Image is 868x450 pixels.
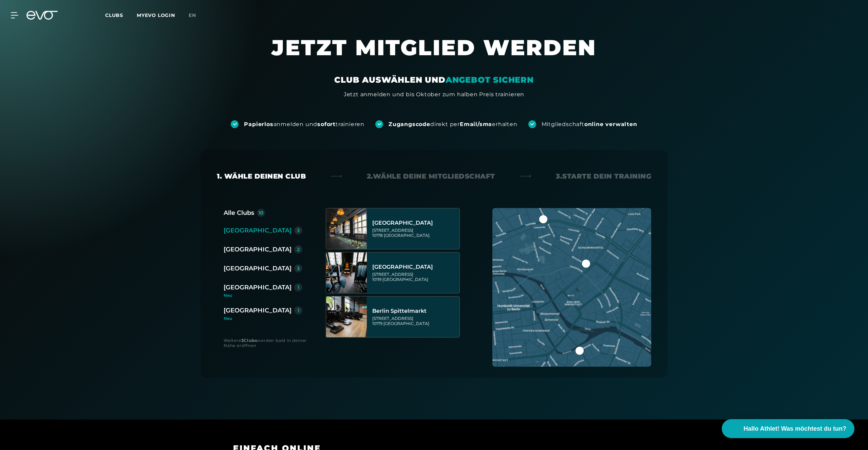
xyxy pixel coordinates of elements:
div: [STREET_ADDRESS] 10119 [GEOGRAPHIC_DATA] [372,272,457,282]
strong: 3 [241,338,244,343]
div: [GEOGRAPHIC_DATA] [224,226,291,235]
div: 3 [297,266,300,271]
div: 3 [297,228,300,233]
div: [STREET_ADDRESS] 10178 [GEOGRAPHIC_DATA] [372,228,457,238]
a: MYEVO LOGIN [137,12,175,18]
a: Clubs [105,12,137,18]
div: [GEOGRAPHIC_DATA] [224,245,291,254]
div: 1 [298,285,299,290]
div: Berlin Spittelmarkt [372,308,457,314]
strong: Papierlos [244,121,273,127]
div: 3. Starte dein Training [556,171,651,181]
div: anmelden und trainieren [244,121,364,128]
strong: Clubs [244,338,257,343]
div: CLUB AUSWÄHLEN UND [334,75,533,85]
div: Neu [224,293,308,298]
div: [STREET_ADDRESS] 10179 [GEOGRAPHIC_DATA] [372,316,457,326]
div: Jetzt anmelden und bis Oktober zum halben Preis trainieren [344,90,524,99]
strong: Email/sms [460,121,492,127]
h1: JETZT MITGLIED WERDEN [230,34,638,75]
span: Clubs [105,12,123,18]
div: 1 [298,308,299,313]
div: 2. Wähle deine Mitgliedschaft [367,171,495,181]
div: [GEOGRAPHIC_DATA] [372,264,457,270]
div: Neu [224,316,302,321]
img: Berlin Alexanderplatz [326,208,367,249]
div: 10 [259,210,264,215]
span: en [189,12,196,18]
div: [GEOGRAPHIC_DATA] [224,264,291,273]
div: Alle Clubs [224,208,254,218]
div: [GEOGRAPHIC_DATA] [224,283,291,292]
strong: sofort [317,121,336,127]
span: Hallo Athlet! Was möchtest du tun? [743,424,846,433]
div: [GEOGRAPHIC_DATA] [224,306,291,315]
div: 1. Wähle deinen Club [217,171,306,181]
div: Weitere werden bald in deiner Nähe eröffnen [224,338,312,348]
strong: online verwalten [584,121,637,127]
div: direkt per erhalten [389,121,517,128]
button: Hallo Athlet! Was möchtest du tun? [722,419,854,438]
div: Mitgliedschaft [542,121,637,128]
img: map [492,208,651,367]
div: 2 [297,247,300,252]
img: Berlin Rosenthaler Platz [326,252,367,293]
a: en [189,12,204,19]
em: ANGEBOT SICHERN [446,75,534,85]
strong: Zugangscode [389,121,430,127]
img: Berlin Spittelmarkt [326,296,367,337]
div: [GEOGRAPHIC_DATA] [372,220,457,226]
